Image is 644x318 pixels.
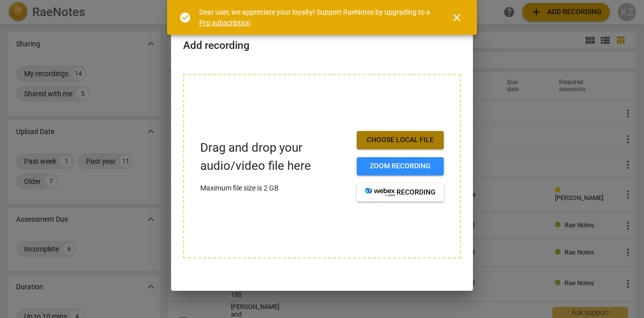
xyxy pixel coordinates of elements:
[183,39,461,52] h2: Add recording
[365,161,436,171] span: Zoom recording
[357,157,444,175] button: Zoom recording
[199,7,433,28] div: Dear user, we appreciate your loyalty! Support RaeNotes by upgrading to a
[200,183,349,194] p: Maximum file size is 2 GB
[365,187,436,198] span: recording
[357,131,444,149] button: Choose local file
[451,12,463,24] span: close
[179,12,191,24] span: check_circle
[365,135,436,145] span: Choose local file
[357,183,444,202] button: recording
[445,6,469,30] button: Close
[200,139,349,174] p: Drag and drop your audio/video file here
[199,19,251,27] a: Pro subscription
